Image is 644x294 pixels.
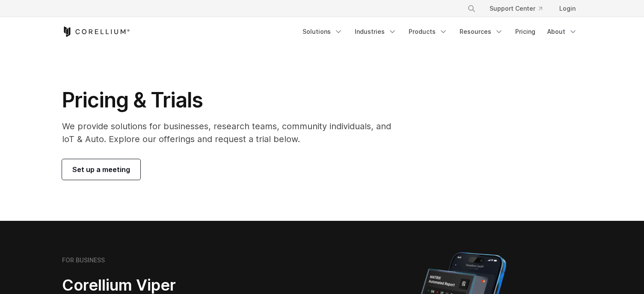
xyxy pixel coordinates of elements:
[552,1,582,16] a: Login
[483,1,549,16] a: Support Center
[72,164,130,175] span: Set up a meeting
[454,24,508,39] a: Resources
[62,120,403,146] p: We provide solutions for businesses, research teams, community individuals, and IoT & Auto. Explo...
[404,24,453,39] a: Products
[457,1,582,16] div: Navigation Menu
[297,24,582,39] div: Navigation Menu
[464,1,479,16] button: Search
[62,87,403,113] h1: Pricing & Trials
[297,24,348,39] a: Solutions
[62,27,130,37] a: Corellium Home
[62,159,140,180] a: Set up a meeting
[510,24,540,39] a: Pricing
[350,24,402,39] a: Industries
[542,24,582,39] a: About
[62,256,105,264] h6: FOR BUSINESS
